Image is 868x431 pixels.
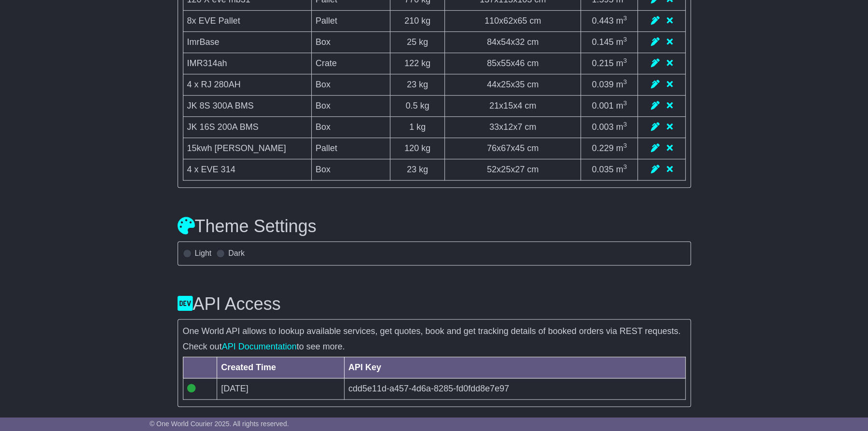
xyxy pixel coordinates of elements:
sup: 3 [623,121,627,128]
span: kg [419,80,428,89]
td: 8x EVE Pallet [183,10,311,31]
td: Box [311,31,390,53]
span: 0.039 [592,80,613,89]
td: Pallet [311,138,390,159]
span: 0.443 [592,16,613,26]
span: cm [524,101,536,111]
span: 0.215 [592,58,613,68]
div: x x [449,14,577,28]
div: x x [449,36,577,49]
span: 55 [501,58,510,68]
sup: 3 [623,36,627,43]
span: 54 [501,37,510,47]
h3: API Access [178,294,691,314]
div: x x [449,78,577,91]
span: 0.229 [592,143,613,153]
td: 15kwh [PERSON_NAME] [183,138,311,159]
td: Box [311,74,390,95]
span: 67 [501,143,510,153]
span: 44 [487,80,496,89]
th: API Key [344,357,685,378]
span: kg [416,122,426,132]
span: m [616,16,627,26]
span: 210 [404,16,419,26]
label: Dark [228,249,245,258]
td: Crate [311,53,390,74]
span: 33 [489,122,499,132]
span: cm [529,16,541,26]
span: cm [524,122,536,132]
td: JK 8S 300A BMS [183,95,311,116]
span: 52 [487,165,496,174]
p: One World API allows to lookup available services, get quotes, book and get tracking details of b... [183,326,686,337]
span: 0.5 [406,101,418,111]
span: 23 [407,165,416,174]
div: x x [449,142,577,155]
sup: 3 [623,99,627,107]
div: x x [449,99,577,112]
td: IMR314ah [183,53,311,74]
span: cm [527,37,538,47]
span: 0.145 [592,37,613,47]
span: kg [421,58,430,68]
span: 21 [489,101,499,111]
span: kg [421,143,430,153]
span: 12 [503,122,513,132]
span: 46 [515,58,524,68]
span: cm [527,58,538,68]
span: 0.035 [592,165,613,174]
span: cm [527,80,538,89]
span: 32 [515,37,524,47]
span: 84 [487,37,496,47]
td: Box [311,159,390,180]
div: x x [449,57,577,70]
p: Check out to see more. [183,342,686,352]
span: 0.001 [592,101,613,111]
sup: 3 [623,14,627,22]
span: 45 [515,143,524,153]
span: kg [419,37,428,47]
span: 23 [407,80,416,89]
td: Box [311,95,390,116]
div: x x [449,121,577,134]
td: [DATE] [217,378,344,400]
span: © One World Courier 2025. All rights reserved. [150,420,289,428]
span: 110 [484,16,499,26]
span: 25 [501,80,510,89]
span: m [616,58,627,68]
sup: 3 [623,57,627,64]
label: Light [195,249,212,258]
span: 62 [503,16,513,26]
td: 4 x EVE 314 [183,159,311,180]
td: ImrBase [183,31,311,53]
span: 15 [503,101,513,111]
span: 25 [407,37,416,47]
span: 1 [409,122,414,132]
span: 0.003 [592,122,613,132]
h3: Theme Settings [178,217,691,236]
span: 122 [404,58,419,68]
span: 65 [517,16,527,26]
span: m [616,165,627,174]
td: JK 16S 200A BMS [183,116,311,138]
span: m [616,122,627,132]
span: 27 [515,165,524,174]
span: m [616,37,627,47]
td: Pallet [311,10,390,31]
span: kg [421,16,430,26]
span: m [616,80,627,89]
div: x x [449,163,577,176]
a: API Documentation [222,342,297,351]
span: 76 [487,143,496,153]
span: cm [527,165,538,174]
span: 7 [517,122,522,132]
span: kg [420,101,429,111]
span: 4 [517,101,522,111]
span: cm [527,143,538,153]
th: Created Time [217,357,344,378]
span: 120 [404,143,419,153]
span: m [616,143,627,153]
span: m [616,101,627,111]
sup: 3 [623,78,627,85]
span: kg [419,165,428,174]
